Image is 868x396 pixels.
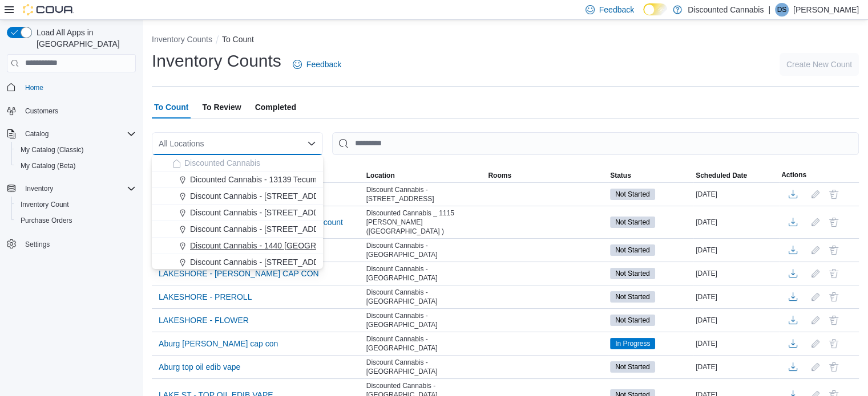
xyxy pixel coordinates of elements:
span: Not Started [610,268,655,279]
button: Discount Cannabis - [STREET_ADDRESS] ( St. [PERSON_NAME]'s ) [152,221,323,238]
button: Edit count details [809,312,822,329]
span: Not Started [615,292,650,302]
span: In Progress [610,338,655,349]
button: LAKESHORE - [PERSON_NAME] CAP CON [154,265,324,282]
button: Status [608,169,693,182]
button: Purchase Orders [11,213,140,228]
span: Purchase Orders [21,216,72,225]
a: Customers [21,104,63,118]
a: Home [21,81,48,95]
button: Inventory Count [11,197,140,213]
button: Delete [827,243,841,257]
span: Inventory Count [21,200,69,209]
span: Location [366,171,395,180]
span: Catalog [25,129,49,138]
span: Not Started [610,189,655,200]
button: To Count [222,35,254,44]
button: Rooms [486,169,608,182]
a: My Catalog (Beta) [16,159,80,173]
a: Feedback [288,53,346,76]
div: [DATE] [693,187,779,201]
div: [DATE] [693,290,779,304]
button: Scheduled Date [693,169,779,182]
span: Discount Cannabis - [STREET_ADDRESS] [366,185,484,203]
button: Delete [827,313,841,327]
button: My Catalog (Classic) [11,142,140,158]
span: LAKESHORE - FLOWER [159,315,249,326]
span: Not Started [610,244,655,256]
span: Scheduled Date [696,171,747,180]
span: Completed [255,96,296,119]
span: Not Started [610,361,655,373]
nav: An example of EuiBreadcrumbs [152,34,859,47]
button: Discount Cannabis - [STREET_ADDRESS] [152,205,323,221]
div: [DATE] [693,215,779,229]
a: Inventory Count [16,198,74,211]
span: My Catalog (Beta) [21,161,76,170]
button: Aburg [PERSON_NAME] cap con [154,335,282,352]
span: Inventory [25,184,53,193]
span: Discount Cannabis - [STREET_ADDRESS] [190,256,343,268]
p: | [768,3,770,17]
div: [DATE] [693,267,779,280]
span: Aburg top oil edib vape [159,361,240,373]
button: Dicounted Cannabis - 13139 Tecumseh ( [GEOGRAPHIC_DATA] ) [152,172,323,188]
button: Edit count details [809,335,822,352]
span: Not Started [615,315,650,325]
button: Create New Count [780,53,859,76]
p: [PERSON_NAME] [793,3,859,17]
span: Discount Cannabis - [GEOGRAPHIC_DATA] [366,311,484,329]
span: In Progress [615,338,650,349]
span: Discounted Cannabis _ 1115 [PERSON_NAME] ([GEOGRAPHIC_DATA] ) [366,209,484,236]
span: Not Started [610,217,655,228]
span: Not Started [615,245,650,255]
span: To Count [154,96,188,119]
button: Edit count details [809,214,822,231]
button: Home [2,79,140,96]
span: Load All Apps in [GEOGRAPHIC_DATA] [32,27,136,50]
input: This is a search bar. After typing your query, hit enter to filter the results lower in the page. [332,132,859,155]
span: Create New Count [786,59,852,70]
span: Discount Cannabis - [GEOGRAPHIC_DATA] [366,241,484,259]
span: Settings [25,240,50,249]
span: Feedback [306,59,341,70]
span: Customers [25,107,58,116]
button: Discounted Cannabis [152,155,323,172]
span: My Catalog (Classic) [21,145,84,154]
button: LAKESHORE - FLOWER [154,312,253,329]
div: [DATE] [693,360,779,374]
span: Discount Cannabis - [GEOGRAPHIC_DATA] [366,264,484,283]
button: Edit count details [809,242,822,259]
button: Catalog [2,126,140,142]
a: Settings [21,238,54,251]
button: Customers [2,103,140,119]
span: Not Started [610,315,655,326]
div: [DATE] [693,313,779,327]
button: Inventory [21,182,58,195]
span: Inventory [21,182,136,195]
span: Not Started [615,189,650,199]
button: Delete [827,187,841,201]
span: Not Started [615,362,650,372]
span: To Review [202,96,241,119]
span: Discounted Cannabis [184,157,260,169]
button: Catalog [21,127,53,141]
button: Delete [827,267,841,280]
span: LAKESHORE - [PERSON_NAME] CAP CON [159,268,319,279]
span: Discount Cannabis - [STREET_ADDRESS] [190,190,343,202]
span: Discount Cannabis - [STREET_ADDRESS] [190,207,343,218]
button: My Catalog (Beta) [11,158,140,174]
span: Customers [21,104,136,118]
span: Discount Cannabis - [GEOGRAPHIC_DATA] [366,334,484,353]
span: Inventory Count [16,198,136,211]
span: Discount Cannabis - [GEOGRAPHIC_DATA] [366,358,484,376]
div: [DATE] [693,337,779,350]
span: Aburg [PERSON_NAME] cap con [159,338,278,349]
span: Feedback [599,4,634,15]
nav: Complex example [7,75,136,282]
button: Edit count details [809,358,822,375]
button: Delete [827,215,841,229]
span: Catalog [21,127,136,141]
span: My Catalog (Beta) [16,159,136,173]
button: Close list of options [307,139,316,148]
